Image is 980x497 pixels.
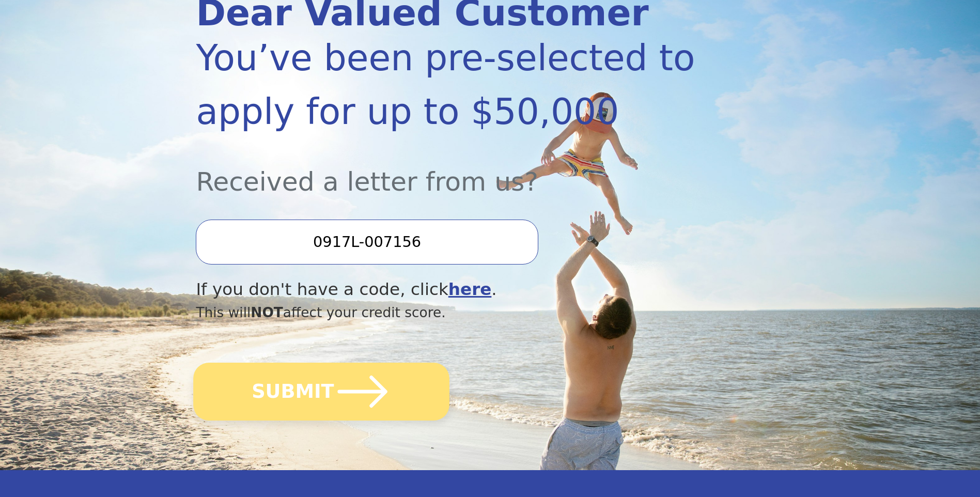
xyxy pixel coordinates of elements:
a: here [448,279,492,299]
button: SUBMIT [194,363,450,421]
span: NOT [251,304,283,320]
div: Received a letter from us? [196,138,695,201]
div: You’ve been pre-selected to apply for up to $50,000 [196,31,695,138]
input: Enter your Offer Code: [196,220,538,264]
div: If you don't have a code, click . [196,277,695,302]
div: This will affect your credit score. [196,302,695,323]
